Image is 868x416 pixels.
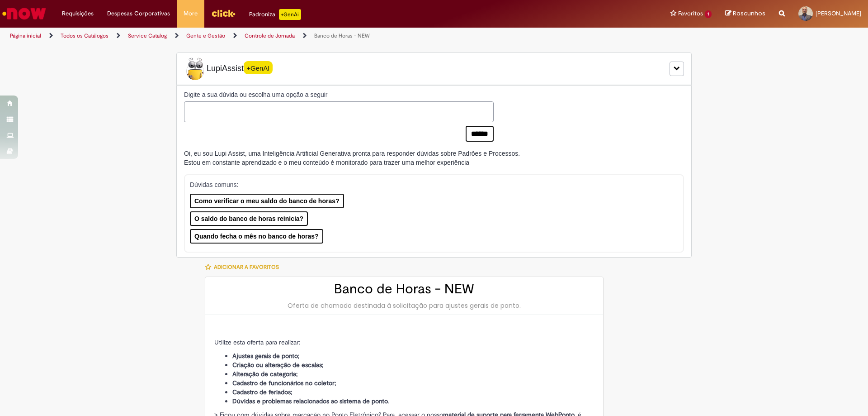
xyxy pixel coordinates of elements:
strong: Criação ou alteração de escalas; [232,361,324,369]
span: Utilize esta oferta para realizar: [214,338,300,346]
strong: Ajustes gerais de ponto; [232,352,300,360]
div: Padroniza [249,9,301,20]
span: [PERSON_NAME] [816,10,861,17]
span: LupiAssist [184,57,273,80]
strong: Alteração de categoria; [232,370,298,378]
span: +GenAI [244,61,273,74]
p: Dúvidas comuns: [190,180,666,189]
a: Todos os Catálogos [61,32,108,39]
img: click_logo_yellow_360x200.png [211,6,236,20]
a: Página inicial [10,32,41,39]
span: 1 [705,10,712,18]
a: Controle de Jornada [245,32,295,39]
strong: Cadastro de funcionários no coletor; [232,379,336,387]
a: Service Catalog [128,32,167,39]
button: Como verificar o meu saldo do banco de horas? [190,194,344,208]
button: Adicionar a Favoritos [205,258,284,277]
div: LupiLupiAssist+GenAI [176,53,692,85]
a: Rascunhos [725,10,765,18]
img: ServiceNow [1,5,47,23]
label: Digite a sua dúvida ou escolha uma opção a seguir [184,90,494,99]
span: More [184,9,198,18]
p: +GenAi [279,9,301,20]
a: Banco de Horas - NEW [314,32,370,39]
button: Quando fecha o mês no banco de horas? [190,229,323,244]
strong: Cadastro de feriados; [232,388,292,396]
span: Rascunhos [733,9,765,18]
ul: Trilhas de página [7,28,572,44]
button: O saldo do banco de horas reinicia? [190,211,308,226]
h2: Banco de Horas - NEW [214,282,594,296]
span: Adicionar a Favoritos [214,263,279,271]
span: Favoritos [678,9,703,18]
div: Oi, eu sou Lupi Assist, uma Inteligência Artificial Generativa pronta para responder dúvidas sobr... [184,149,520,167]
strong: Dúvidas e problemas relacionados ao sistema de ponto. [232,397,389,405]
span: Despesas Corporativas [107,9,170,18]
span: Requisições [62,9,94,18]
div: Oferta de chamado destinada à solicitação para ajustes gerais de ponto. [214,301,594,310]
a: Gente e Gestão [186,32,225,39]
img: Lupi [184,57,207,80]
